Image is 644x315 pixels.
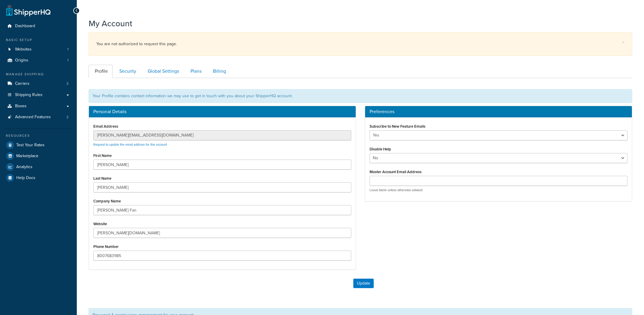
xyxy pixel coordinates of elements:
li: Origins [4,55,72,66]
div: Basic Setup [4,38,72,43]
label: Subscribe to New Feature Emails [370,124,425,129]
h1: My Account [89,18,132,29]
a: Shipping Rules [4,90,72,100]
a: Profile [89,65,113,78]
a: Marketplace [4,151,72,161]
a: Origins 1 [4,55,72,66]
li: Websites [4,44,72,55]
span: Advanced Features [15,115,51,120]
label: Company Name [93,199,121,203]
a: ShipperHQ Home [6,4,51,16]
label: First Name [93,153,112,158]
span: Carriers [15,81,30,86]
span: Marketplace [16,154,38,159]
span: Boxes [15,104,27,109]
h3: Preferences [370,109,627,114]
a: Analytics [4,162,72,172]
a: Global Settings [142,65,184,78]
span: Origins [15,58,28,63]
div: Manage Shipping [4,72,72,77]
a: Help Docs [4,173,72,183]
li: Advanced Features [4,112,72,123]
a: Advanced Features 2 [4,112,72,123]
label: Phone Number [93,244,119,249]
h3: Personal Details [93,109,351,114]
span: Dashboard [15,24,35,29]
span: 3 [66,81,69,86]
a: Request to update the email address for this account [93,142,167,147]
a: Carriers 3 [4,78,72,89]
span: 2 [66,115,69,120]
label: Master Account Email Address [370,170,422,174]
a: Dashboard [4,21,72,32]
label: Last Name [93,176,111,181]
label: Email Address [93,124,118,129]
div: You are not authorized to request this page. [96,40,625,48]
a: Boxes [4,101,72,112]
span: Websites [15,47,32,52]
a: Plans [184,65,206,78]
span: Shipping Rules [15,92,43,98]
div: Resources [4,133,72,138]
span: 1 [67,47,69,52]
span: Analytics [16,165,32,170]
span: Help Docs [16,176,35,181]
button: Update [353,279,374,288]
a: Test Your Rates [4,140,72,150]
span: Test Your Rates [16,143,45,148]
label: Website [93,222,107,226]
a: Websites 1 [4,44,72,55]
a: Billing [207,65,231,78]
p: Leave blank unless otherwise advised [370,188,627,192]
div: Your Profile contains contact information we may use to get in touch with you about your ShipperH... [89,89,632,103]
li: Carriers [4,78,72,89]
span: 1 [67,58,69,63]
a: Security [113,65,141,78]
a: × [622,40,625,45]
label: Disable Help [370,147,391,151]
